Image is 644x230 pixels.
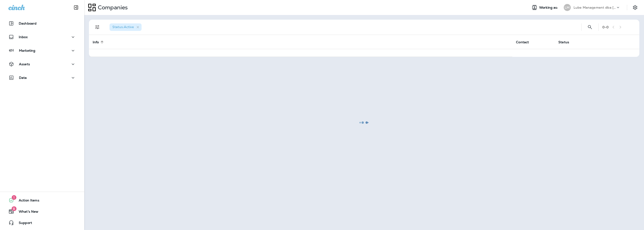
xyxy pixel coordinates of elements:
button: Collapse Sidebar [70,3,83,12]
p: Data [19,76,27,80]
span: Support [14,221,32,226]
button: Marketing [5,46,80,55]
p: Assets [19,62,30,66]
button: Assets [5,59,80,69]
span: 1 [12,195,16,200]
span: Action Items [14,198,39,204]
button: Data [5,73,80,82]
span: 8 [11,206,16,211]
button: Inbox [5,32,80,42]
p: Marketing [19,49,35,52]
p: Inbox [19,35,28,39]
p: Lube Management dba [PERSON_NAME] [574,6,616,9]
button: 1Action Items [5,196,80,205]
button: Dashboard [5,19,80,28]
span: Working as: [539,6,559,10]
p: Dashboard [19,22,37,25]
span: What's New [14,210,38,215]
button: 8What's New [5,207,80,216]
button: Support [5,218,80,227]
button: Settings [631,3,639,12]
p: Companies [96,4,128,11]
div: LM [564,4,571,11]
